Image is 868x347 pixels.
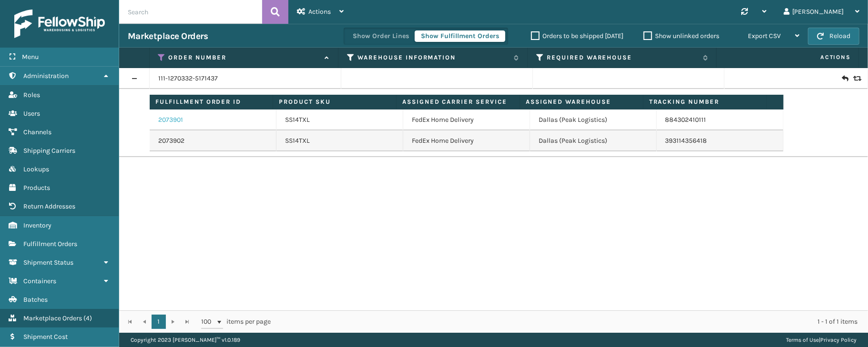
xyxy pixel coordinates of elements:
[14,10,105,38] img: logo
[357,53,509,62] label: Warehouse Information
[842,74,848,83] i: Create Return Label
[279,98,390,106] label: Product SKU
[23,221,51,229] span: Inventory
[649,98,761,106] label: Tracking Number
[23,109,40,118] span: Users
[131,333,240,347] p: Copyright 2023 [PERSON_NAME]™ v 1.0.189
[155,98,267,106] label: Fulfillment Order ID
[23,128,51,136] span: Channels
[23,202,75,210] span: Return Addresses
[853,75,859,82] i: Replace
[128,30,208,42] h3: Marketplace Orders
[201,317,215,327] span: 100
[23,314,82,322] span: Marketplace Orders
[23,165,49,173] span: Lookups
[23,184,50,192] span: Products
[526,98,637,106] label: Assigned Warehouse
[23,277,56,285] span: Containers
[665,137,707,145] a: 393114356418
[284,317,858,327] div: 1 - 1 of 1 items
[23,147,75,155] span: Shipping Carriers
[720,50,857,65] span: Actions
[403,130,530,151] td: FedEx Home Delivery
[168,53,320,62] label: Order Number
[347,30,415,42] button: Show Order Lines
[820,337,857,343] a: Privacy Policy
[643,32,719,40] label: Show unlinked orders
[786,333,857,347] div: |
[83,314,92,322] span: ( 4 )
[530,109,657,130] td: Dallas (Peak Logistics)
[23,240,77,248] span: Fulfillment Orders
[23,258,73,267] span: Shipment Status
[308,8,331,16] span: Actions
[22,53,39,61] span: Menu
[276,130,403,151] td: SS14TXL
[201,315,271,329] span: items per page
[152,315,166,329] a: 1
[23,296,48,304] span: Batches
[665,116,706,124] a: 884302410111
[23,72,69,80] span: Administration
[23,91,40,99] span: Roles
[415,30,505,42] button: Show Fulfillment Orders
[403,109,530,130] td: FedEx Home Delivery
[530,130,657,151] td: Dallas (Peak Logistics)
[158,136,184,146] a: 2073902
[808,28,859,45] button: Reload
[23,333,68,341] span: Shipment Cost
[547,53,698,62] label: Required Warehouse
[402,98,514,106] label: Assigned Carrier Service
[786,337,819,343] a: Terms of Use
[158,115,183,125] a: 2073901
[276,109,403,130] td: SS14TXL
[158,74,218,83] a: 111-1270332-5171437
[748,32,781,40] span: Export CSV
[531,32,623,40] label: Orders to be shipped [DATE]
